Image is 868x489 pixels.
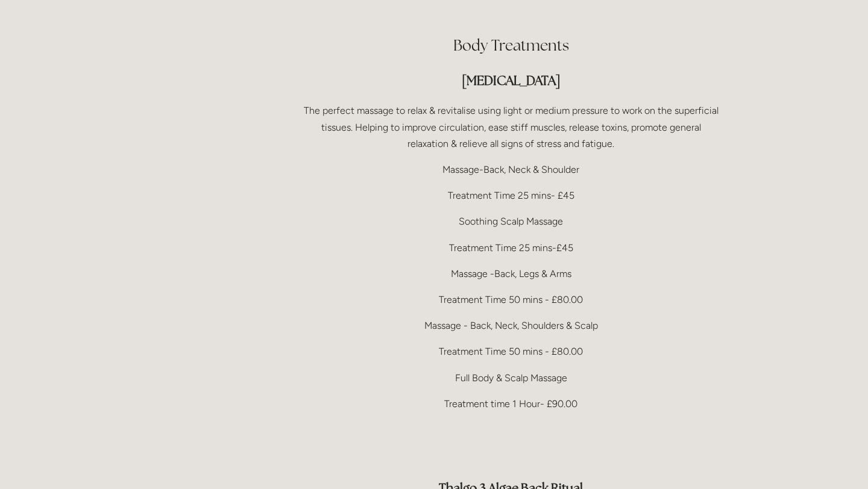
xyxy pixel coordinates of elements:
[300,396,722,412] p: Treatment time 1 Hour- £90.00
[462,72,561,89] strong: [MEDICAL_DATA]
[300,213,722,229] p: Soothing Scalp Massage
[300,266,722,282] p: Massage -Back, Legs & Arms
[300,161,722,178] p: Massage-Back, Neck & Shoulder
[300,187,722,204] p: Treatment Time 25 mins- £45
[300,370,722,386] p: Full Body & Scalp Massage
[300,343,722,360] p: Treatment Time 50 mins - £80.00
[300,102,722,152] p: The perfect massage to relax & revitalise using light or medium pressure to work on the superfici...
[300,317,722,334] p: Massage - Back, Neck, Shoulders & Scalp
[300,240,722,256] p: Treatment Time 25 mins-£45
[300,291,722,308] p: Treatment Time 50 mins - £80.00
[300,35,722,56] h2: Body Treatments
